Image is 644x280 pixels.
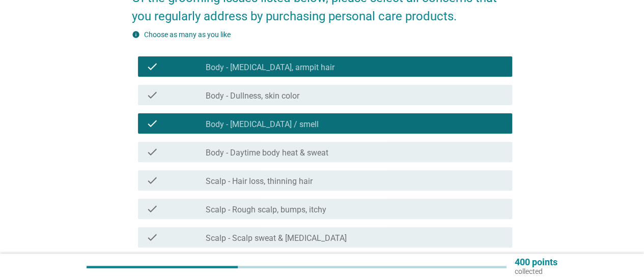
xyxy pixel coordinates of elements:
[206,63,334,73] label: Body - [MEDICAL_DATA], armpit hair
[146,231,158,243] i: check
[146,146,158,158] i: check
[206,233,347,243] label: Scalp - Scalp sweat & [MEDICAL_DATA]
[515,258,557,267] p: 400 points
[206,148,328,158] label: Body - Daytime body heat & sweat
[206,205,326,215] label: Scalp - Rough scalp, bumps, itchy
[146,89,158,101] i: check
[144,30,231,39] label: Choose as many as you like
[206,119,319,130] label: Body - [MEDICAL_DATA] / smell
[146,117,158,130] i: check
[146,203,158,215] i: check
[132,30,140,39] i: info
[206,176,313,186] label: Scalp - Hair loss, thinning hair
[146,174,158,186] i: check
[206,91,299,101] label: Body - Dullness, skin color
[515,267,557,276] p: collected
[146,60,158,73] i: check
